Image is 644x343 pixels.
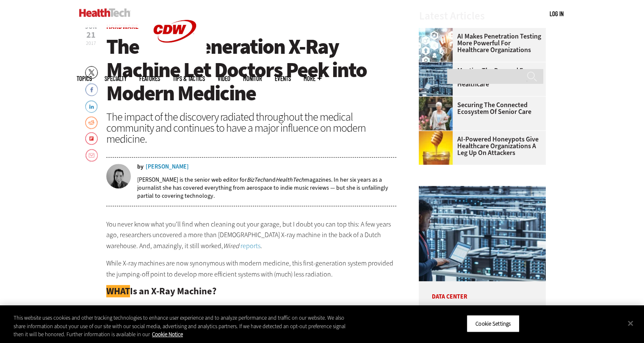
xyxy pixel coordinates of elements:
img: nurse walks with senior woman through a garden [419,97,453,130]
span: by [137,164,144,170]
div: This website uses cookies and other tracking technologies to enhance user experience and to analy... [14,314,354,339]
span: Topics [77,75,92,82]
em: Wired [223,241,239,250]
h2: Is an X-Ray Machine? [106,287,397,296]
span: More [304,75,321,82]
a: Features [139,75,160,82]
h2: This video is currently unavailable. [3,89,287,97]
a: Log in [550,10,564,17]
a: nurse walks with senior woman through a garden [419,97,457,103]
a: engineer with laptop overlooking data center [419,62,457,69]
div: User menu [550,9,564,18]
img: engineer with laptop overlooking data center [419,62,453,96]
a: Securing the Connected Ecosystem of Senior Care [419,102,541,115]
span: The First-Generation X-Ray Machine Let Doctors Peek into Modern Medicine [106,33,367,107]
p: You never know what you’ll find when cleaning out your garage, but I doubt you can top this: A fe... [106,219,397,252]
a: AI-Powered Honeypots Give Healthcare Organizations a Leg Up on Attackers [419,136,541,156]
div: The impact of the discovery radiated throughout the medical community and continues to have a maj... [106,111,397,144]
button: Close [621,314,640,332]
a: Tips & Tactics [173,75,205,82]
button: Cookie Settings [467,315,520,332]
img: engineer with laptop overlooking data center [419,186,546,281]
a: CDW [143,56,207,65]
a: More information about your privacy [152,331,183,338]
img: Home [79,8,130,17]
em: BizTech [247,176,266,184]
a: [PERSON_NAME] [146,164,189,170]
a: Events [275,75,291,82]
span: WHAT [106,285,130,297]
a: reports [240,241,260,250]
img: jar of honey with a honey dipper [419,131,453,165]
img: Juliet Van Wagenen [106,164,131,188]
p: [PERSON_NAME] is the senior web editor for and magazines. In her six years as a journalist she ha... [137,176,397,200]
a: Meeting the Demand for Modern Data Centers in Healthcare [431,304,515,334]
a: Video [218,75,230,82]
a: MonITor [243,75,262,82]
a: jar of honey with a honey dipper [419,131,457,138]
p: Data Center [419,281,546,300]
span: Specialty [105,75,127,82]
p: While X-ray machines are now synonymous with modern medicine, this first-generation system provid... [106,258,397,279]
em: HealthTech [276,176,304,184]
